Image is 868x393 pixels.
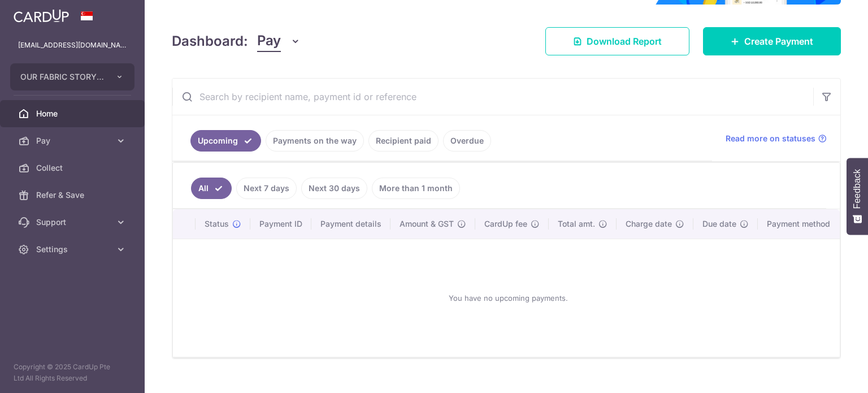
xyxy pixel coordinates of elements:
span: Charge date [626,218,672,230]
img: CardUp [14,9,69,23]
a: All [191,178,232,199]
span: Pay [36,135,111,146]
span: Support [36,217,111,228]
p: [EMAIL_ADDRESS][DOMAIN_NAME] [18,40,127,51]
span: Settings [36,244,111,255]
span: Pay [257,31,281,52]
span: Collect [36,162,111,174]
a: Recipient paid [368,130,439,152]
span: Help [25,8,49,18]
a: More than 1 month [372,178,460,199]
span: Download Report [587,34,662,48]
span: OUR FABRIC STORY PTE. LTD. [20,71,104,83]
a: Payments on the way [266,130,364,152]
input: Search by recipient name, payment id or reference [172,79,813,115]
span: Read more on statuses [726,133,815,144]
span: Refer & Save [36,189,111,201]
a: Download Report [545,27,689,55]
span: Total amt. [558,218,595,230]
th: Payment ID [250,209,311,239]
h4: Dashboard: [172,31,248,51]
span: Feedback [852,169,862,209]
a: Overdue [443,130,491,152]
button: Pay [257,31,301,52]
a: Create Payment [703,27,841,55]
a: Next 30 days [301,178,367,199]
span: CardUp fee [484,218,527,230]
span: Create Payment [744,34,813,48]
span: Amount & GST [400,218,454,230]
span: Status [205,218,229,230]
button: Feedback - Show survey [847,158,868,235]
span: Due date [702,218,736,230]
a: Next 7 days [236,178,297,199]
button: OUR FABRIC STORY PTE. LTD. [10,63,134,90]
span: Home [36,108,111,119]
a: Upcoming [190,130,261,152]
div: You have no upcoming payments. [186,248,830,348]
th: Payment details [311,209,390,239]
a: Read more on statuses [726,133,827,144]
th: Payment method [758,209,844,239]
